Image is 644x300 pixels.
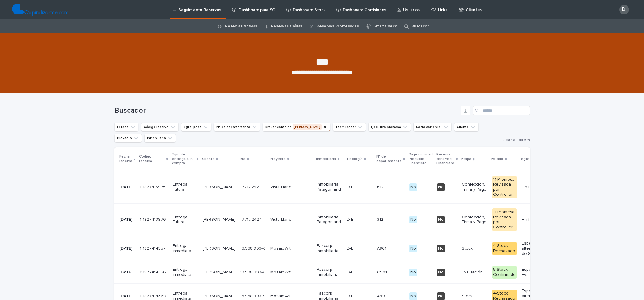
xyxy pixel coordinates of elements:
[461,156,471,162] p: Etapa
[173,182,198,192] p: Entrega Futura
[437,292,445,300] div: No
[240,245,266,251] p: 13.938.993-K
[492,208,517,231] div: 11-Promesa Revisada por Controller
[376,153,402,164] p: N° de departamento
[462,246,487,251] p: Stock
[462,182,487,192] p: Confección, Firma y Pago
[409,292,417,300] div: No
[317,182,342,192] p: Inmobiliaria Patagonland
[409,245,417,252] div: No
[316,156,336,162] p: Inmobiliaria
[377,245,387,251] p: A801
[270,156,286,162] p: Proyecto
[346,156,362,162] p: Tipología
[140,183,167,190] p: 111827413975
[522,267,547,277] p: Esperando Evaluación
[522,185,547,190] p: Fin flujo RPS
[521,156,540,162] p: Sgte. paso
[437,183,445,191] div: No
[347,183,355,190] p: D-B
[454,123,479,131] button: Cliente
[316,19,359,33] a: Reservas Promesadas
[114,106,458,115] h1: Buscador
[377,183,385,190] p: 612
[492,242,517,255] div: 4-Stock Rechazado
[619,5,629,14] div: DI
[240,216,263,222] p: 17.717.242-1
[436,151,454,167] p: Reserva con Prod. Financiero
[271,19,302,33] a: Reservas Caídas
[225,19,257,33] a: Reservas Activas
[140,292,167,299] p: 111827414360
[173,215,198,225] p: Entrega Futura
[240,292,266,299] p: 13.938.993-K
[263,123,330,131] button: Broker
[119,185,135,190] p: [DATE]
[140,216,167,222] p: 111827413976
[409,183,417,191] div: No
[240,156,246,162] p: Rut
[203,217,235,222] p: [PERSON_NAME]
[240,183,263,190] p: 17.717.242-1
[347,292,355,299] p: D-B
[214,123,260,131] button: N° de departamento
[501,138,530,142] span: Clear all filters
[139,153,165,164] p: Código reserva
[140,245,167,251] p: 111827414357
[140,269,167,275] p: 111827414356
[377,269,388,275] p: C901
[203,246,235,251] p: [PERSON_NAME]
[347,269,355,275] p: D-B
[270,294,312,299] p: Mosaic Art
[317,215,342,225] p: Inmobiliaria Patagonland
[270,246,312,251] p: Mosaic Art
[333,123,366,131] button: Team leader
[462,215,487,225] p: Confección, Firma y Pago
[413,123,452,131] button: Socio comercial
[141,123,179,131] button: Código reserva
[491,156,503,162] p: Estado
[409,151,433,167] p: Disponibilidad Producto Financiero
[173,243,198,254] p: Entrega Inmediata
[203,185,235,190] p: [PERSON_NAME]
[119,294,135,299] p: [DATE]
[270,217,312,222] p: Vista Llano
[173,267,198,277] p: Entrega Inmediata
[377,292,388,299] p: A901
[203,270,235,275] p: [PERSON_NAME]
[409,216,417,223] div: No
[347,216,355,222] p: D-B
[522,241,547,256] p: Esperando alternativa de Stock
[377,216,384,222] p: 312
[368,123,411,131] button: Ejecutivo promesa
[411,19,429,33] a: Buscador
[496,138,530,142] button: Clear all filters
[114,123,138,131] button: Estado
[119,246,135,251] p: [DATE]
[114,134,142,142] button: Proyecto
[119,270,135,275] p: [DATE]
[492,266,517,279] div: 5-Stock Confirmado
[373,19,397,33] a: SmartCheck
[492,176,517,198] div: 11-Promesa Revisada por Controller
[202,156,215,162] p: Cliente
[181,123,211,131] button: Sgte. paso
[317,267,342,277] p: Pazcorp Inmobiliaria
[437,245,445,252] div: No
[437,269,445,276] div: No
[144,134,176,142] button: Inmobiliaria
[462,270,487,275] p: Evaluación
[172,151,195,167] p: Tipo de entrega a la compra
[119,153,132,164] p: Fecha reserva
[240,269,266,275] p: 13.938.993-K
[347,245,355,251] p: D-B
[270,270,312,275] p: Mosaic Art
[119,217,135,222] p: [DATE]
[437,216,445,223] div: No
[203,294,235,299] p: [PERSON_NAME]
[473,106,530,115] input: Search
[409,269,417,276] div: No
[12,4,68,16] img: TjQlHxlQVOtaKxwbrr5R
[270,185,312,190] p: Vista Llano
